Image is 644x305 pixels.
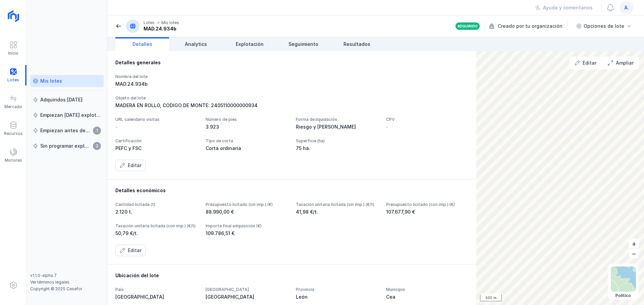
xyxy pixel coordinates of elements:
div: Copyright © 2025 Cesefor [30,286,104,292]
div: Mercado [4,104,22,109]
div: Ubicación del lote [115,272,468,279]
div: Objeto del lote [115,95,468,101]
div: Político [611,293,636,298]
div: Provincia [296,287,378,292]
div: Tasación unitaria licitada (sin imp.) (€/t) [296,202,378,207]
span: Seguimiento [288,41,318,48]
a: Analytics [169,37,223,51]
div: v1.1.0-alpha.7 [30,273,104,278]
div: 3.923 [206,124,288,130]
div: Tipo de corta [206,138,288,144]
div: 50,79 €/t. [115,230,198,237]
span: 1 [93,127,101,135]
div: 88.990,00 € [206,209,288,215]
div: Ayuda y comentarios [543,4,593,11]
div: Adquirido [458,24,478,28]
div: CPV [386,117,468,122]
div: Tasación unitaria licitada (con imp.) (€/t) [115,223,198,229]
div: Recursos [4,131,23,136]
div: Corta ordinaria [206,145,288,152]
div: Sin programar explotación [40,143,91,149]
a: Ver términos legales [30,280,69,285]
button: – [629,249,639,258]
div: Número de pies [206,117,288,122]
div: Certificación [115,138,198,144]
div: Nombre del lote [115,74,198,79]
div: Mis lotes [40,78,62,84]
button: Ampliar [603,57,638,69]
button: + [629,239,639,248]
span: Resultados [343,41,370,48]
div: 41,98 €/t. [296,209,378,215]
div: MAD.24.934b [144,25,179,32]
button: Editar [115,160,146,171]
div: País [115,287,198,292]
img: political.webp [611,266,636,292]
img: logoRight.svg [5,8,22,24]
div: - [115,124,118,130]
div: URL calendario visitas [115,117,198,122]
div: Municipio [386,287,468,292]
span: Analytics [185,41,207,48]
div: 107.677,90 € [386,209,468,215]
div: Editar [128,162,142,169]
div: MAD.24.934b [115,81,198,87]
a: Seguimiento [276,37,330,51]
button: Ayuda y comentarios [531,2,597,13]
div: Opciones de lote [584,23,624,29]
div: León [296,294,378,300]
div: - [386,124,388,130]
div: Ampliar [616,60,634,66]
a: Empiezan [DATE] explotación [30,109,104,121]
button: Editar [115,245,146,256]
a: Sin programar explotación2 [30,140,104,152]
a: Mis lotes [30,75,104,87]
span: Explotación [236,41,264,48]
div: Presupuesto licitado (con imp.) (€) [386,202,468,207]
div: Presupuesto licitado (sin imp.) (€) [206,202,288,207]
div: 109.786,51 € [206,230,288,237]
div: Mis lotes [161,20,179,25]
a: Empiezan antes de 7 días1 [30,125,104,137]
div: Editar [583,60,596,66]
div: MADERA EN ROLLO, CODIGO DE MONTE: 2405110000000934 [115,102,468,109]
div: Cea [386,294,468,300]
div: Inicio [8,51,18,56]
button: Editar [570,57,601,69]
div: Editar [128,247,142,254]
div: Motores [5,158,22,163]
div: Empiezan [DATE] explotación [40,112,101,119]
div: Detalles económicos [115,187,468,194]
div: 75 ha. [296,145,378,152]
div: PEFC y FSC [115,145,198,152]
div: Cantidad licitada (t) [115,202,198,207]
div: [GEOGRAPHIC_DATA] [206,287,288,292]
div: Empiezan antes de 7 días [40,127,91,134]
div: 2.120 t. [115,209,198,215]
div: Detalles generales [115,59,468,66]
div: Forma de liquidación [296,117,378,122]
div: Lotes [144,20,155,25]
div: Creado por tu organización [489,21,569,31]
div: [GEOGRAPHIC_DATA] [206,294,288,300]
div: Importe final adquisición (€) [206,223,288,229]
span: Detalles [132,41,152,48]
a: Adquiridos [DATE] [30,94,104,106]
div: [GEOGRAPHIC_DATA] [115,294,198,300]
span: 2 [93,142,101,150]
div: Riesgo y [PERSON_NAME] [296,124,378,130]
a: Detalles [115,37,169,51]
div: Adquiridos [DATE] [40,96,83,103]
div: Superficie (ha) [296,138,378,144]
a: Explotación [223,37,276,51]
a: Resultados [330,37,384,51]
span: a. [624,4,629,11]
